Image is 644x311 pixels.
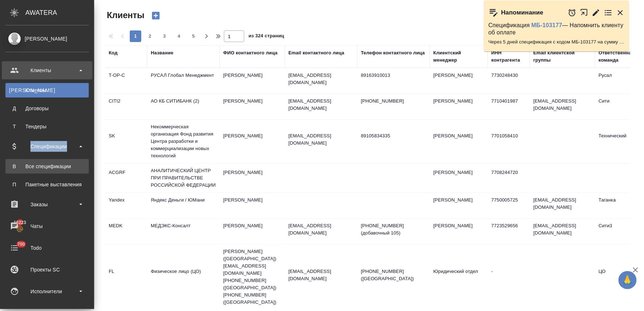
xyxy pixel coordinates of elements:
[488,264,530,290] td: -
[5,65,89,76] div: Клиенты
[147,219,220,244] td: МЕДЭКС-Консалт
[532,22,562,28] a: МБ-103177
[109,49,117,57] div: Код
[5,221,89,232] div: Чаты
[361,222,426,237] p: [PHONE_NUMBER] (добавочный 105)
[105,193,147,218] td: Yandex
[361,98,426,105] p: [PHONE_NUMBER]
[430,94,488,119] td: [PERSON_NAME]
[13,241,29,248] span: 700
[2,239,92,257] a: 700Todo
[488,94,530,119] td: 7710401987
[616,8,625,17] button: Закрыть
[147,94,220,119] td: АО КБ СИТИБАНК (2)
[151,49,173,57] div: Название
[220,68,285,94] td: [PERSON_NAME]
[105,129,147,154] td: SK
[249,32,284,42] span: из 324 страниц
[489,38,625,46] p: Через 5 дней спецификация с кодом МБ-103177 на сумму 236182.5 RUB будет просрочена
[5,199,89,210] div: Заказы
[5,35,89,43] div: [PERSON_NAME]
[105,264,147,290] td: FL
[430,264,488,290] td: Юридический отдел
[488,193,530,218] td: 7750005725
[9,105,85,112] div: Договоры
[105,94,147,119] td: CITI2
[2,217,92,235] a: 16223Чаты
[361,49,425,57] div: Телефон контактного лица
[9,181,85,188] div: Пакетные выставления
[5,83,89,98] a: [PERSON_NAME]Клиенты
[530,94,595,119] td: [EMAIL_ADDRESS][DOMAIN_NAME]
[288,72,354,86] p: [EMAIL_ADDRESS][DOMAIN_NAME]
[361,268,426,282] p: [PHONE_NUMBER] ([GEOGRAPHIC_DATA])
[144,30,156,42] button: 2
[530,193,595,218] td: [EMAIL_ADDRESS][DOMAIN_NAME]
[105,219,147,244] td: MEDK
[430,68,488,94] td: [PERSON_NAME]
[9,163,85,170] div: Все спецификации
[288,268,354,282] p: [EMAIL_ADDRESS][DOMAIN_NAME]
[173,33,185,40] span: 4
[288,222,354,237] p: [EMAIL_ADDRESS][DOMAIN_NAME]
[220,165,285,191] td: [PERSON_NAME]
[488,129,530,154] td: 7701058410
[5,242,89,253] div: Todo
[430,129,488,154] td: [PERSON_NAME]
[147,9,165,22] button: Создать
[220,94,285,119] td: [PERSON_NAME]
[159,33,170,40] span: 3
[580,5,589,20] button: Открыть в новой вкладке
[9,123,85,130] div: Тендеры
[5,141,89,152] div: Спецификации
[488,165,530,191] td: 7708244720
[144,33,156,40] span: 2
[223,49,278,57] div: ФИО контактного лица
[147,120,220,163] td: Некоммерческая организация Фонд развития Центра разработки и коммерциализации новых технологий
[188,33,199,40] span: 5
[105,68,147,94] td: T-OP-C
[5,286,89,297] div: Исполнители
[604,8,613,17] button: Перейти в todo
[5,264,89,275] div: Проекты SC
[25,5,94,20] div: AWATERA
[361,72,426,79] p: 89163910013
[433,49,484,64] div: Клиентский менеджер
[2,261,92,279] a: Проекты SC
[188,30,199,42] button: 5
[361,132,426,140] p: 89105834335
[288,132,354,147] p: [EMAIL_ADDRESS][DOMAIN_NAME]
[147,193,220,218] td: Яндекс Деньги / ЮМани
[530,219,595,244] td: [EMAIL_ADDRESS][DOMAIN_NAME]
[147,264,220,290] td: Физическое лицо (ЦО)
[622,273,634,288] span: 🙏
[105,165,147,191] td: ACGRF
[288,49,344,57] div: Email контактного лица
[173,30,185,42] button: 4
[288,98,354,112] p: [EMAIL_ADDRESS][DOMAIN_NAME]
[619,271,637,289] button: 🙏
[430,219,488,244] td: [PERSON_NAME]
[220,244,285,310] td: [PERSON_NAME] ([GEOGRAPHIC_DATA]) [EMAIL_ADDRESS][DOMAIN_NAME] [PHONE_NUMBER] ([GEOGRAPHIC_DATA])...
[501,9,544,16] p: Напоминание
[5,101,89,116] a: ДДоговоры
[430,165,488,191] td: [PERSON_NAME]
[147,163,220,192] td: АНАЛИТИЧЕСКИЙ ЦЕНТР ПРИ ПРАВИТЕЛЬСТВЕ РОССИЙСКОЙ ФЕДЕРАЦИИ
[5,159,89,174] a: ВВсе спецификации
[568,8,577,17] button: Отложить
[220,219,285,244] td: [PERSON_NAME]
[592,8,601,17] button: Редактировать
[5,119,89,134] a: ТТендеры
[489,22,625,36] p: Спецификация — Напомнить клиенту об оплате
[9,87,85,94] div: Клиенты
[5,177,89,192] a: ППакетные выставления
[159,30,170,42] button: 3
[488,219,530,244] td: 7723529656
[488,68,530,94] td: 7730248430
[220,193,285,218] td: [PERSON_NAME]
[105,9,144,21] span: Клиенты
[430,193,488,218] td: [PERSON_NAME]
[220,129,285,154] td: [PERSON_NAME]
[9,219,30,226] span: 16223
[147,68,220,94] td: РУСАЛ Глобал Менеджмент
